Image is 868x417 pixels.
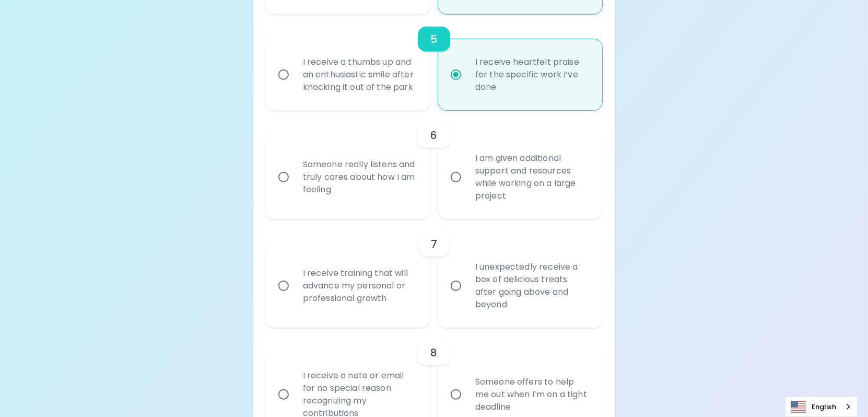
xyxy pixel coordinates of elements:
div: I receive heartfelt praise for the specific work I’ve done [467,43,596,106]
h6: 7 [431,236,437,252]
h6: 5 [430,31,437,48]
div: I receive training that will advance my personal or professional growth [295,254,424,317]
h6: 6 [430,127,437,144]
div: Someone really listens and truly cares about how I am feeling [295,146,424,209]
a: English [785,397,857,416]
div: choice-group-check [266,219,603,328]
div: I am given additional support and resources while working on a large project [467,140,596,215]
div: I unexpectedly receive a box of delicious treats after going above and beyond [467,248,596,323]
div: choice-group-check [266,14,603,110]
h6: 8 [430,344,437,361]
div: Language [785,397,858,417]
div: I receive a thumbs up and an enthusiastic smile after knocking it out of the park [295,43,424,106]
aside: Language selected: English [785,397,858,417]
div: choice-group-check [266,110,603,219]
